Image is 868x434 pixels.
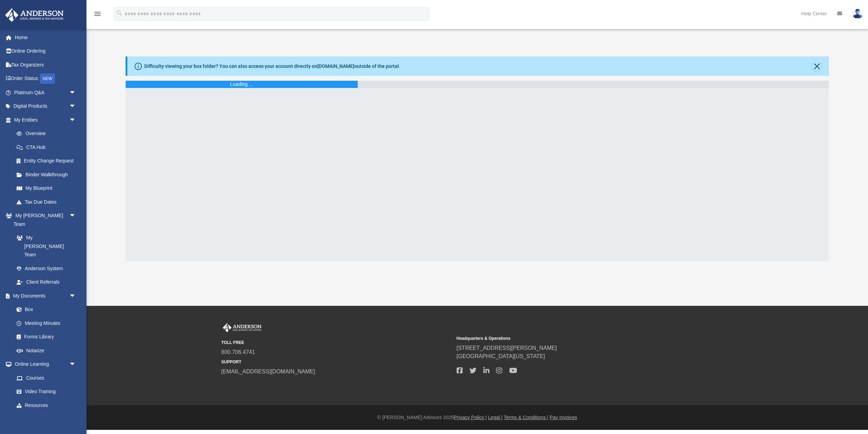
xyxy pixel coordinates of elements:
a: Platinum Q&Aarrow_drop_down [5,86,86,99]
span: arrow_drop_down [69,209,83,223]
a: [EMAIL_ADDRESS][DOMAIN_NAME] [221,369,315,374]
a: Pay Invoices [550,415,577,420]
a: Home [5,30,86,44]
span: arrow_drop_down [69,86,83,100]
a: Tax Due Dates [10,195,86,209]
div: NEW [40,73,55,84]
a: menu [93,13,102,18]
img: Anderson Advisors Platinum Portal [3,8,66,22]
a: Client Referrals [10,275,83,289]
a: 800.706.4741 [221,349,255,355]
a: Digital Productsarrow_drop_down [5,99,86,113]
a: My Entitiesarrow_drop_down [5,113,86,127]
a: Terms & Conditions | [504,415,548,420]
i: search [116,9,123,17]
i: menu [93,10,102,18]
img: User Pic [852,9,863,19]
a: Online Ordering [5,44,86,58]
a: Forms Library [10,330,80,344]
small: TOLL FREE [221,339,452,346]
a: [DOMAIN_NAME] [317,63,354,69]
a: Privacy Policy | [454,415,487,420]
a: Entity Change Request [10,154,86,168]
a: Overview [10,127,86,141]
img: Anderson Advisors Platinum Portal [221,323,263,332]
a: Courses [10,371,83,385]
a: CTA Hub [10,140,86,154]
a: Binder Walkthrough [10,168,86,181]
a: Resources [10,398,83,412]
a: Anderson System [10,262,83,275]
div: Loading ... [230,81,253,88]
span: arrow_drop_down [69,113,83,127]
a: Tax Organizers [5,58,86,72]
a: My [PERSON_NAME] Team [10,231,80,262]
div: Difficulty viewing your box folder? You can also access your account directly on outside of the p... [144,63,400,70]
a: Box [10,303,80,317]
a: Notarize [10,344,83,357]
a: Online Learningarrow_drop_down [5,357,83,371]
a: Video Training [10,385,80,399]
a: Order StatusNEW [5,72,86,86]
a: [GEOGRAPHIC_DATA][US_STATE] [457,353,545,359]
small: SUPPORT [221,359,452,365]
span: arrow_drop_down [69,99,83,114]
a: My Blueprint [10,181,83,195]
a: Meeting Minutes [10,316,83,330]
div: © [PERSON_NAME] Advisors 2025 [86,414,868,421]
span: arrow_drop_down [69,357,83,372]
a: [STREET_ADDRESS][PERSON_NAME] [457,345,557,351]
a: My Documentsarrow_drop_down [5,289,83,303]
small: Headquarters & Operations [457,335,687,342]
a: My [PERSON_NAME] Teamarrow_drop_down [5,209,83,231]
button: Close [812,61,822,71]
a: Legal | [488,415,503,420]
span: arrow_drop_down [69,289,83,303]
